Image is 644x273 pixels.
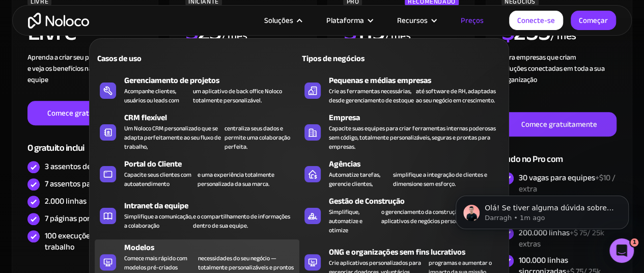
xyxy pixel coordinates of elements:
font: Acompanhe clientes, usuários ou leads com [124,86,179,106]
font: simplifique a integração de clientes e dimensione sem esforço. [393,169,487,189]
font: o gerenciamento da construção com aplicativos de negócios personalizados. [381,206,481,227]
font: Gerenciamento de projetos [124,73,219,88]
font: Começar [579,13,608,28]
font: Conecte-se [517,13,555,28]
font: equipe [27,73,48,87]
a: Comece gratuitamente [27,101,143,125]
a: Começar [571,11,616,30]
font: 30 vagas para equipes [519,170,595,185]
a: Portal do ClienteCapacite seus clientes com autoatendimentoe uma experiência totalmente personali... [95,156,299,190]
a: Pequenas e médias empresasCrie as ferramentas necessárias, desde gerenciamento de estoqueaté soft... [299,72,503,107]
iframe: Chat ao vivo do Intercom [609,238,634,263]
font: Soluções [264,13,293,28]
font: Aprenda a criar seu primeiro aplicativo e veja os benefícios na sua [27,50,141,75]
iframe: Mensagem de notificação do intercomunicador [440,174,644,245]
font: soluções conectadas em toda a sua organização [501,62,605,87]
font: Plataforma [326,13,364,28]
a: CRM flexívelUm Noloco CRM personalizado que se adapta perfeitamente ao seu fluxo de trabalho,cent... [95,110,299,153]
font: Capacite suas equipes para criar ferramentas internas poderosas sem código, totalmente personaliz... [329,123,496,152]
font: centraliza seus dados e permite uma colaboração perfeita. [225,123,290,152]
font: e o compartilhamento de informações dentro de sua equipe. [193,211,290,231]
a: AgênciasAutomatize tarefas, gerencie clientes,simplifique a integração de clientes e dimensione s... [299,156,503,190]
font: até software de RH, adaptadas ao seu negócio em crescimento. [416,86,496,106]
a: Comece gratuitamente [501,112,617,137]
font: Um Noloco CRM personalizado que se adapta perfeitamente ao seu fluxo de trabalho, [124,123,221,152]
div: Recursos [384,14,448,27]
a: Intranet da equipeSimplifique a comunicação, a colaboraçãoe o compartilhamento de informações den... [95,193,299,237]
a: Conecte-se [509,11,563,30]
font: Capacite seus clientes com autoatendimento [124,169,191,189]
font: 3 assentos de equipe [45,159,117,174]
font: Intranet da equipe [124,198,188,213]
font: Recursos [397,13,428,28]
font: Agências [329,156,360,172]
a: EmpresaCapacite suas equipes para criar ferramentas internas poderosas sem código, totalmente per... [299,110,503,153]
a: Preços [448,14,496,27]
font: Simplifique, automatize e otimize [329,206,362,236]
a: lar [28,13,89,29]
font: Portal do Cliente [124,156,182,172]
a: Gerenciamento de projetosAcompanhe clientes, usuários ou leads comum aplicativo de back office No... [95,72,299,107]
font: ONG e organizações sem fins lucrativos [329,244,465,260]
a: Tipos de negócios [299,46,503,70]
font: 1 [632,239,636,245]
div: Soluções [251,14,314,27]
font: e uma experiência totalmente personalizada da sua marca. [198,169,274,189]
font: Pequenas e médias empresas [329,73,431,88]
font: um aplicativo de back office Noloco totalmente personalizável. [193,86,282,106]
font: Crie as ferramentas necessárias, desde gerenciamento de estoque [329,86,414,106]
font: Automatize tarefas, gerencie clientes, [329,169,380,189]
font: 7 páginas por aplicativo [45,211,125,226]
font: 2.000 linhas [45,194,87,209]
font: Casos de uso [97,51,142,66]
div: Plataforma [314,14,384,27]
font: Para empresas que criam [501,50,576,64]
font: CRM flexível [124,110,167,125]
font: Preços [461,13,484,28]
a: Gestão de ConstruçãoSimplifique, automatize e otimizeo gerenciamento da construção com aplicativo... [299,193,503,237]
font: Empresa [329,110,360,125]
font: Gestão de Construção [329,194,405,209]
font: Comece gratuitamente [521,117,597,131]
font: Tudo no Pro com [501,151,563,168]
font: 7 assentos para clientes [45,176,126,192]
font: Comece gratuitamente [47,106,123,120]
font: Tipos de negócios [302,51,365,66]
a: Casos de uso [95,46,299,70]
font: Simplifique a comunicação, a colaboração [124,211,192,231]
font: 100 execuções de fluxo de trabalho [45,228,133,255]
font: O gratuito inclui [27,140,85,156]
font: Modelos [124,240,154,255]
